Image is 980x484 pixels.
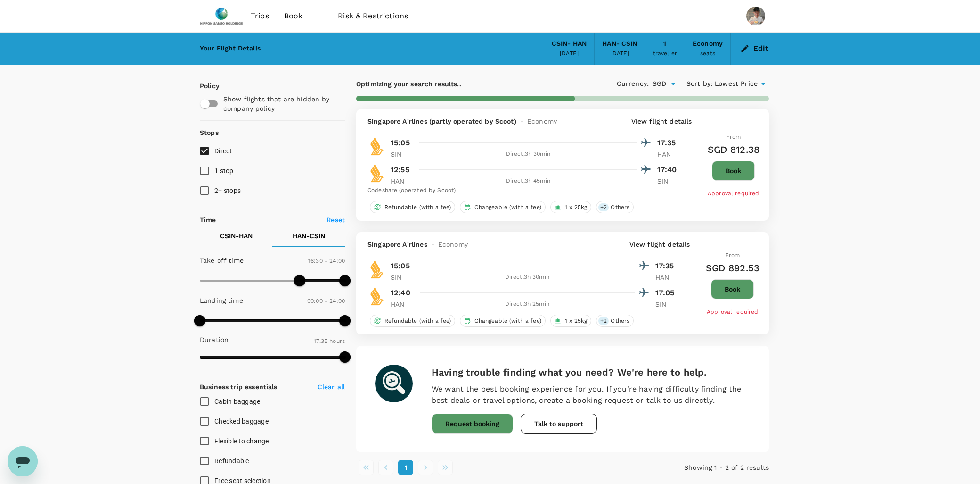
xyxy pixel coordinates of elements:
[602,39,637,49] div: HAN - CSIN
[356,79,563,89] p: Optimizing your search results..
[561,203,591,211] span: 1 x 25kg
[596,201,634,213] div: +2Others
[367,260,386,279] img: SQ
[725,252,740,259] span: From
[307,298,345,304] span: 00:00 - 24:00
[391,287,410,299] p: 12:40
[370,201,455,213] div: Refundable (with a fee)
[200,383,278,391] strong: Business trip essentials
[214,398,260,405] span: Cabin baggage
[693,39,723,49] div: Economy
[715,79,758,89] span: Lowest Price
[200,215,216,225] p: Time
[550,201,591,213] div: 1 x 25kg
[214,417,269,425] span: Checked baggage
[746,7,765,25] img: Brian Chua
[200,6,243,26] img: Nippon Sanso Holdings Singapore Pte Ltd
[214,167,234,175] span: 1 stop
[560,49,579,58] div: [DATE]
[318,382,345,392] p: Clear all
[617,79,649,89] span: Currency :
[663,39,666,49] div: 1
[596,315,634,327] div: +2Others
[381,317,455,325] span: Refundable (with a fee)
[391,176,414,186] p: HAN
[598,203,609,211] span: + 2
[657,164,681,175] p: 17:40
[460,315,545,327] div: Changeable (with a fee)
[391,150,414,159] p: SIN
[655,300,679,309] p: SIN
[657,176,681,186] p: SIN
[223,94,338,113] p: Show flights that are hidden by company policy
[610,49,629,58] div: [DATE]
[420,176,637,186] div: Direct , 3h 45min
[657,150,681,159] p: HAN
[356,460,631,475] nav: pagination navigation
[214,437,269,445] span: Flexible to change
[367,117,516,126] span: Singapore Airlines (partly operated by Scoot)
[561,317,591,325] span: 1 x 25kg
[607,317,633,325] span: Others
[653,49,677,58] div: traveller
[655,260,679,272] p: 17:35
[432,384,750,406] p: We want the best booking experience for you. If you're having difficulty finding the best deals o...
[631,463,769,472] p: Showing 1 - 2 of 2 results
[214,187,241,194] span: 2+ stops
[631,117,692,126] p: View flight details
[200,43,261,54] div: Your Flight Details
[391,273,414,282] p: SIN
[314,338,345,344] span: 17.35 hours
[708,142,760,157] h6: SGD 812.38
[607,203,633,211] span: Others
[706,260,760,275] h6: SGD 892.53
[327,215,345,225] p: Reset
[391,300,414,309] p: HAN
[293,231,325,241] p: HAN - CSIN
[655,273,679,282] p: HAN
[655,287,679,299] p: 17:05
[381,203,455,211] span: Refundable (with a fee)
[367,287,386,306] img: SQ
[367,186,681,195] div: Codeshare (operated by Scoot)
[420,150,637,159] div: Direct , 3h 30min
[200,296,243,305] p: Landing time
[200,81,208,91] p: Policy
[471,317,545,325] span: Changeable (with a fee)
[251,10,269,22] span: Trips
[367,240,427,249] span: Singapore Airlines
[308,258,345,264] span: 16:30 - 24:00
[700,49,715,58] div: seats
[711,279,754,299] button: Book
[432,414,513,434] button: Request booking
[712,161,755,181] button: Book
[667,77,680,91] button: Open
[338,10,408,22] span: Risk & Restrictions
[370,315,455,327] div: Refundable (with a fee)
[686,79,712,89] span: Sort by :
[200,129,219,136] strong: Stops
[367,137,386,156] img: SQ
[726,134,741,140] span: From
[438,240,468,249] span: Economy
[200,256,244,265] p: Take off time
[200,335,229,344] p: Duration
[420,300,635,309] div: Direct , 3h 25min
[629,240,690,249] p: View flight details
[432,365,750,380] h6: Having trouble finding what you need? We're here to help.
[527,117,557,126] span: Economy
[598,317,609,325] span: + 2
[214,457,249,465] span: Refundable
[708,190,759,197] span: Approval required
[657,137,681,149] p: 17:35
[521,414,597,434] button: Talk to support
[427,240,438,249] span: -
[550,315,591,327] div: 1 x 25kg
[420,273,635,282] div: Direct , 3h 30min
[214,147,232,155] span: Direct
[516,117,527,126] span: -
[391,260,410,272] p: 15:05
[707,309,759,315] span: Approval required
[738,41,772,56] button: Edit
[284,10,303,22] span: Book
